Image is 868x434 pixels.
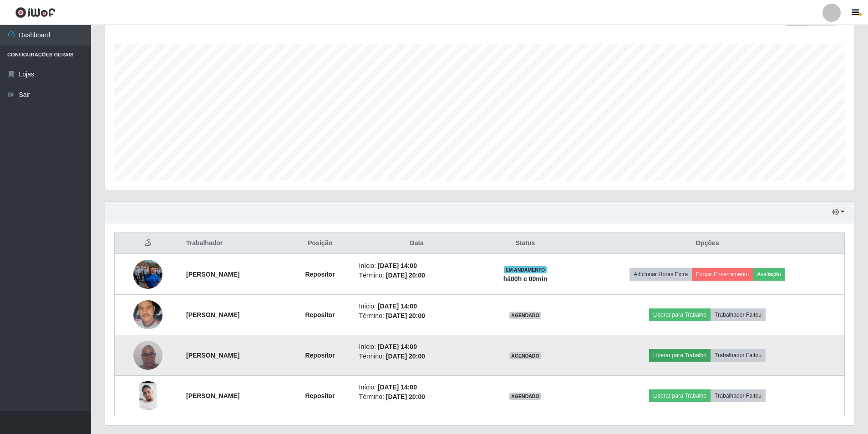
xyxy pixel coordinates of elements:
[386,272,425,279] time: [DATE] 20:00
[359,392,475,402] li: Término:
[629,268,692,281] button: Adicionar Horas Extra
[386,393,425,400] time: [DATE] 20:00
[753,268,785,281] button: Avaliação
[480,233,570,254] th: Status
[359,352,475,361] li: Término:
[509,312,541,319] span: AGENDADO
[186,392,239,399] strong: [PERSON_NAME]
[354,233,480,254] th: Data
[186,352,239,359] strong: [PERSON_NAME]
[359,342,475,352] li: Início:
[186,271,239,278] strong: [PERSON_NAME]
[386,353,425,360] time: [DATE] 20:00
[504,266,547,273] span: EM ANDAMENTO
[305,392,335,399] strong: Repositor
[359,311,475,321] li: Término:
[711,389,766,402] button: Trabalhador Faltou
[649,389,711,402] button: Liberar para Trabalho
[378,303,417,310] time: [DATE] 14:00
[570,233,844,254] th: Opções
[305,352,335,359] strong: Repositor
[133,248,162,300] img: 1748446152061.jpeg
[378,343,417,350] time: [DATE] 14:00
[287,233,354,254] th: Posição
[359,302,475,311] li: Início:
[503,275,548,283] strong: há 00 h e 00 min
[711,308,766,321] button: Trabalhador Faltou
[711,349,766,362] button: Trabalhador Faltou
[378,384,417,391] time: [DATE] 14:00
[305,271,335,278] strong: Repositor
[378,262,417,269] time: [DATE] 14:00
[133,336,162,374] img: 1758737103352.jpeg
[509,393,541,400] span: AGENDADO
[649,349,711,362] button: Liberar para Trabalho
[305,311,335,318] strong: Repositor
[181,233,287,254] th: Trabalhador
[692,268,753,281] button: Forçar Encerramento
[15,7,56,18] img: CoreUI Logo
[359,383,475,392] li: Início:
[386,312,425,319] time: [DATE] 20:00
[359,271,475,280] li: Término:
[186,311,239,318] strong: [PERSON_NAME]
[359,261,475,271] li: Início:
[133,363,162,428] img: 1759071360619.jpeg
[509,352,541,359] span: AGENDADO
[133,289,162,341] img: 1757527794518.jpeg
[649,308,711,321] button: Liberar para Trabalho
